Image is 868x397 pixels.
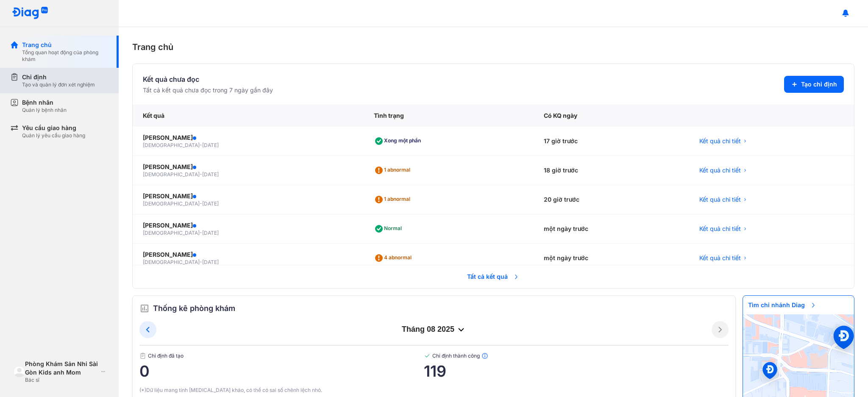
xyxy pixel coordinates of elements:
div: Quản lý yêu cầu giao hàng [22,132,85,139]
div: Xong một phần [374,134,424,148]
span: Kết quả chi tiết [699,137,741,145]
div: Trang chủ [22,41,108,49]
span: - [200,259,202,265]
span: Thống kê phòng khám [153,303,235,314]
div: Kết quả [133,105,364,127]
img: order.5a6da16c.svg [139,303,150,314]
div: Chỉ định [22,73,95,81]
div: một ngày trước [534,214,689,244]
span: [DATE] [202,171,219,178]
div: Quản lý bệnh nhân [22,107,67,114]
div: 4 abnormal [374,251,415,265]
span: Kết quả chi tiết [699,166,741,175]
div: 1 abnormal [374,164,414,177]
div: Kết quả chưa đọc [143,74,273,84]
div: Tất cả kết quả chưa đọc trong 7 ngày gần đây [143,86,273,94]
div: Có KQ ngày [534,105,689,127]
div: Normal [374,222,405,236]
div: 18 giờ trước [534,156,689,185]
div: [PERSON_NAME] [143,163,353,171]
div: 1 abnormal [374,193,414,206]
div: Tình trạng [364,105,534,127]
span: [DEMOGRAPHIC_DATA] [143,259,200,265]
span: Chỉ định đã tạo [139,353,424,359]
span: - [200,142,202,148]
div: [PERSON_NAME] [143,133,353,142]
span: [DEMOGRAPHIC_DATA] [143,200,200,207]
div: [PERSON_NAME] [143,192,353,200]
div: một ngày trước [534,244,689,273]
div: [PERSON_NAME] [143,221,353,230]
span: [DATE] [202,259,219,265]
img: logo [14,366,25,378]
div: (*)Dữ liệu mang tính [MEDICAL_DATA] khảo, có thể có sai số chênh lệch nhỏ. [139,386,729,394]
div: tháng 08 2025 [156,325,712,335]
div: Tạo và quản lý đơn xét nghiệm [22,81,95,88]
button: Tạo chỉ định [784,76,844,93]
div: Bác sĩ [25,377,98,383]
div: Yêu cầu giao hàng [22,124,85,132]
img: document.50c4cfd0.svg [139,353,146,359]
span: - [200,171,202,178]
span: Kết quả chi tiết [699,195,741,204]
img: logo [12,7,48,20]
div: [PERSON_NAME] [143,250,353,259]
span: [DATE] [202,230,219,236]
span: 119 [424,363,729,380]
span: Tìm chi nhánh Diag [743,296,822,314]
div: Phòng Khám Sản Nhi Sài Gòn Kids anh Mom [25,360,98,377]
span: [DEMOGRAPHIC_DATA] [143,142,200,148]
div: Trang chủ [132,41,854,53]
span: 0 [139,363,424,380]
span: - [200,200,202,207]
span: Tạo chỉ định [801,80,837,89]
div: 17 giờ trước [534,127,689,156]
span: - [200,230,202,236]
img: info.7e716105.svg [481,353,488,359]
span: Tất cả kết quả [462,267,525,286]
span: [DATE] [202,142,219,148]
span: Chỉ định thành công [424,353,729,359]
span: [DEMOGRAPHIC_DATA] [143,171,200,178]
span: [DATE] [202,200,219,207]
div: Bệnh nhân [22,98,67,107]
span: [DEMOGRAPHIC_DATA] [143,230,200,236]
div: Tổng quan hoạt động của phòng khám [22,49,108,63]
span: Kết quả chi tiết [699,254,741,262]
img: checked-green.01cc79e0.svg [424,353,431,359]
div: 20 giờ trước [534,185,689,214]
span: Kết quả chi tiết [699,225,741,233]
